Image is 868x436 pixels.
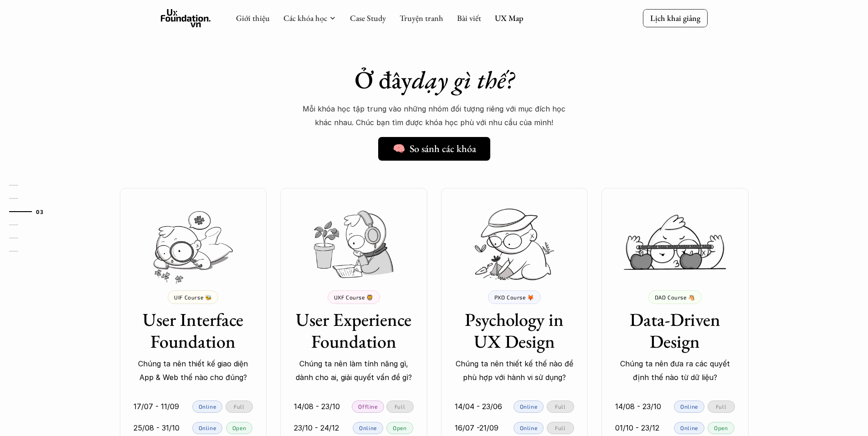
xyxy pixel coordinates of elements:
p: Online [520,425,538,431]
p: Chúng ta nên thiết kế giao diện App & Web thế nào cho đúng? [134,357,253,385]
a: 🧠 So sánh các khóa [378,137,490,161]
a: Các khóa học [283,13,327,23]
p: Full [716,403,726,410]
p: Online [199,403,216,410]
h3: User Experience Foundation [294,309,414,352]
h3: Data-Driven Design [615,309,735,352]
h1: Ở đây [275,65,594,95]
p: Full [395,403,405,410]
p: UIF Course 🐝 [174,294,212,300]
p: Full [234,403,244,410]
p: 23/10 - 24/12 [294,421,339,435]
a: UX Map [495,13,524,23]
p: 14/04 - 23/06 [455,400,502,413]
a: Case Study [350,13,386,23]
strong: 03 [36,208,43,214]
p: Open [714,425,728,431]
p: Full [555,403,565,410]
p: 17/07 - 11/09 [134,400,179,413]
p: Full [555,425,565,431]
a: Truyện tranh [400,13,443,23]
p: Online [520,403,538,410]
p: Open [393,425,406,431]
p: DAD Course 🐴 [655,294,695,300]
p: 16/07 -21/09 [455,421,498,435]
p: Open [232,425,246,431]
a: Lịch khai giảng [643,9,708,27]
p: 14/08 - 23/10 [615,400,661,413]
p: 01/10 - 23/12 [615,421,659,435]
p: Online [199,425,216,431]
p: Chúng ta nên thiết kế thế nào để phù hợp với hành vi sử dụng? [455,357,575,385]
p: Mỗi khóa học tập trung vào những nhóm đối tượng riêng với mục đích học khác nhau. Chúc bạn tìm đư... [298,102,571,130]
p: Offline [358,403,377,410]
p: Online [680,425,698,431]
p: 25/08 - 31/10 [134,421,180,435]
p: Chúng ta nên làm tính năng gì, dành cho ai, giải quyết vấn đề gì? [294,357,414,385]
p: Lịch khai giảng [650,13,700,23]
p: Chúng ta nên đưa ra các quyết định thế nào từ dữ liệu? [615,357,735,385]
a: 03 [9,206,52,217]
p: PXD Course 🦊 [494,294,534,300]
h3: Psychology in UX Design [455,309,575,352]
p: Online [359,425,377,431]
p: 14/08 - 23/10 [294,400,340,413]
p: UXF Course 🦁 [334,294,374,300]
em: dạy gì thế? [412,64,514,96]
a: Giới thiệu [236,13,270,23]
h3: User Interface Foundation [134,309,253,352]
a: Bài viết [457,13,481,23]
p: Online [680,403,698,410]
h5: 🧠 So sánh các khóa [393,143,476,155]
